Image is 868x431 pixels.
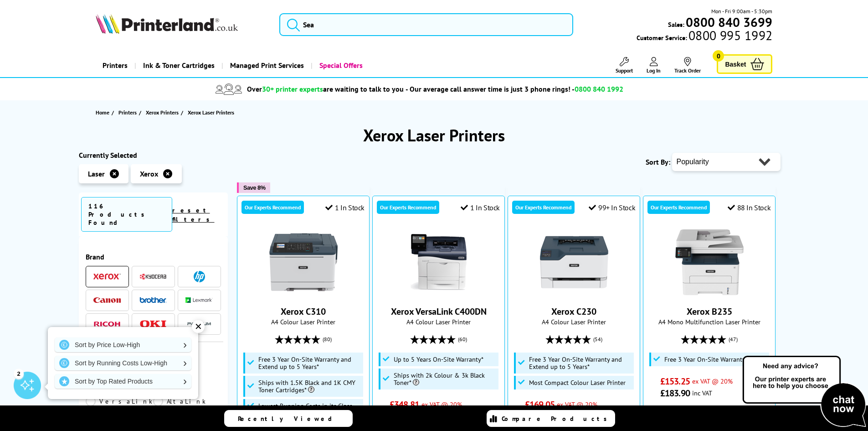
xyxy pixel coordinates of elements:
[55,374,191,389] a: Sort by Top Rated Products
[139,320,167,328] img: OKI
[405,289,473,298] a: Xerox VersaLink C400DN
[406,84,623,93] span: - Our average call answer time is just 3 phone rings! -
[224,410,353,427] a: Recently Viewed
[687,31,772,40] span: 0800 995 1992
[646,157,670,166] span: Sort By:
[394,356,483,363] span: Up to 5 Years On-Site Warranty*
[79,151,228,160] div: Currently Selected
[241,201,304,214] div: Our Experts Recommend
[725,58,746,70] span: Basket
[262,84,323,93] span: 30+ printer experts
[377,317,500,326] span: A4 Colour Laser Printer
[647,201,710,214] div: Our Experts Recommend
[647,67,661,74] span: Log In
[93,318,121,330] a: Ricoh
[118,108,139,117] a: Printers
[55,356,191,370] a: Sort by Running Costs Low-High
[139,318,167,330] a: OKI
[525,399,555,410] span: £169.05
[648,317,770,326] span: A4 Mono Multifunction Laser Printer
[269,228,338,296] img: Xerox C310
[185,318,213,329] img: Pantum
[668,20,684,29] span: Sales:
[172,206,215,223] a: reset filters
[93,271,121,282] a: Xerox
[93,273,121,280] img: Xerox
[616,67,633,74] span: Support
[185,271,213,282] a: HP
[81,197,172,232] span: 116 Products Found
[238,415,341,423] span: Recently Viewed
[711,7,772,16] span: Mon - Fri 9:00am - 5:30pm
[221,54,311,77] a: Managed Print Services
[589,203,635,212] div: 99+ In Stock
[540,228,608,296] img: Xerox C230
[394,372,497,386] span: Ships with 2k Colour & 3k Black Toner*
[660,387,690,399] span: £183.90
[258,379,361,394] span: Ships with 1.5K Black and 1K CMY Toner Cartridges*
[281,306,326,317] a: Xerox C310
[269,289,338,298] a: Xerox C310
[243,184,265,191] span: Save 8%
[14,369,24,379] div: 2
[717,54,772,74] a: Basket 0
[684,18,772,26] a: 0800 840 3699
[86,252,221,261] span: Brand
[96,54,134,77] a: Printers
[247,84,404,93] span: Over are waiting to talk to you
[194,271,205,282] img: HP
[616,57,633,74] a: Support
[540,289,608,298] a: Xerox C230
[140,169,158,178] span: Xerox
[88,169,105,178] span: Laser
[79,125,790,146] h1: Xerox Laser Printers
[323,331,332,348] span: (80)
[188,109,234,116] span: Xerox Laser Printers
[185,295,213,306] a: Lexmark
[664,356,748,363] span: Free 3 Year On-Site Warranty*
[675,228,744,296] img: Xerox B235
[96,108,112,117] a: Home
[458,331,467,348] span: (60)
[96,14,238,34] img: Printerland Logo
[529,356,632,370] span: Free 3 Year On-Site Warranty and Extend up to 5 Years*
[593,331,602,348] span: (54)
[513,317,635,326] span: A4 Colour Laser Printer
[86,396,154,406] a: VersaLink
[675,289,744,298] a: Xerox B235
[637,31,772,42] span: Customer Service:
[311,54,370,77] a: Special Offers
[487,410,615,427] a: Compare Products
[192,320,205,333] div: ✕
[687,306,732,317] a: Xerox B235
[390,399,419,410] span: £348.81
[405,228,473,296] img: Xerox VersaLink C400DN
[118,108,137,117] span: Printers
[729,331,738,348] span: (47)
[377,201,439,214] div: Our Experts Recommend
[713,50,724,62] span: 0
[391,306,487,317] a: Xerox VersaLink C400DN
[674,57,701,74] a: Track Order
[258,356,361,370] span: Free 3 Year On-Site Warranty and Extend up to 5 Years*
[686,14,772,31] b: 0800 840 3699
[93,295,121,306] a: Canon
[139,297,167,303] img: Brother
[93,322,121,327] img: Ricoh
[139,271,167,282] a: Kyocera
[153,396,221,406] a: AltaLink
[557,400,597,409] span: ex VAT @ 20%
[692,389,712,397] span: inc VAT
[421,400,462,409] span: ex VAT @ 20%
[529,379,626,386] span: Most Compact Colour Laser Printer
[279,13,573,36] input: Sea
[461,203,500,212] div: 1 In Stock
[139,273,167,280] img: Kyocera
[143,54,215,77] span: Ink & Toner Cartridges
[146,108,179,117] span: Xerox Printers
[55,338,191,352] a: Sort by Price Low-High
[139,295,167,306] a: Brother
[502,415,612,423] span: Compare Products
[512,201,575,214] div: Our Experts Recommend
